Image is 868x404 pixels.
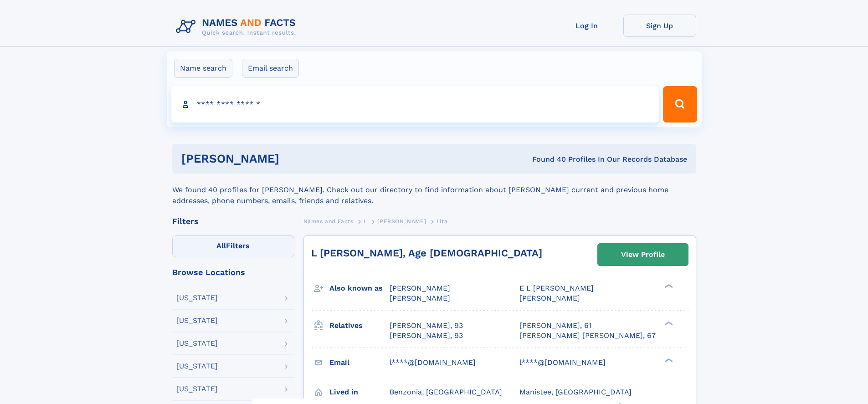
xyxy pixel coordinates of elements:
img: Logo Names and Facts [172,15,303,39]
div: [US_STATE] [176,385,218,393]
h3: Also known as [329,281,390,296]
span: Manistee, [GEOGRAPHIC_DATA] [519,388,632,396]
div: ❯ [663,320,673,326]
div: View Profile [621,244,665,265]
div: [US_STATE] [176,294,218,302]
input: search input [171,86,659,123]
a: View Profile [598,244,688,266]
span: [PERSON_NAME] [377,218,426,225]
span: Lita [437,218,447,225]
a: Names and Facts [303,215,354,227]
div: Browse Locations [172,268,294,276]
label: Filters [172,235,294,257]
h3: Email [329,355,390,370]
a: [PERSON_NAME], 93 [390,321,463,331]
div: [US_STATE] [176,363,218,370]
span: Benzonia, [GEOGRAPHIC_DATA] [390,388,502,396]
a: Sign Up [623,15,696,37]
h3: Lived in [329,384,390,400]
span: [PERSON_NAME] [519,294,580,302]
h3: Relatives [329,318,390,333]
div: Found 40 Profiles In Our Records Database [406,154,687,164]
span: E L [PERSON_NAME] [519,284,594,292]
span: All [216,241,226,250]
span: L [364,218,367,225]
div: ❯ [663,357,673,363]
div: [US_STATE] [176,317,218,324]
span: [PERSON_NAME] [390,294,450,302]
a: [PERSON_NAME], 93 [390,331,463,341]
button: Search Button [663,86,697,123]
a: L [PERSON_NAME], Age [DEMOGRAPHIC_DATA] [311,247,542,259]
a: [PERSON_NAME], 61 [519,321,591,331]
div: Filters [172,217,294,225]
span: [PERSON_NAME] [390,284,450,292]
div: ❯ [663,283,673,289]
a: [PERSON_NAME] [377,215,426,227]
div: We found 40 profiles for [PERSON_NAME]. Check out our directory to find information about [PERSON... [172,174,696,206]
div: [US_STATE] [176,340,218,347]
h1: [PERSON_NAME] [181,153,406,164]
a: Log In [550,15,623,37]
a: [PERSON_NAME] [PERSON_NAME], 67 [519,331,656,341]
label: Name search [174,59,232,78]
label: Email search [242,59,299,78]
a: L [364,215,367,227]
